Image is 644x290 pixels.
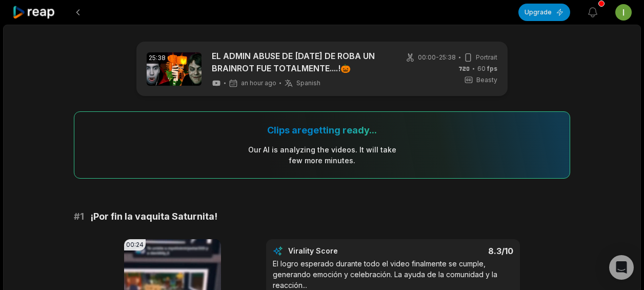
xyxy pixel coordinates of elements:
[609,255,634,280] div: Open Intercom Messenger
[477,64,497,73] span: 60
[212,50,389,74] a: EL ADMIN ABUSE DE [DATE] DE ROBA UN BRAINROT FUE TOTALMENTE....!🎃
[476,53,497,62] span: Portrait
[518,4,570,21] button: Upgrade
[476,75,497,85] span: Beasty
[241,79,276,87] span: an hour ago
[267,124,377,136] div: Clips are getting ready...
[487,65,497,72] span: fps
[404,246,514,256] div: 8.3 /10
[288,246,398,256] div: Virality Score
[418,53,456,62] span: 00:00 - 25:38
[248,144,397,166] div: Our AI is analyzing the video s . It will take few more minutes.
[90,209,217,224] span: ¡Por fin la vaquita Saturnita!
[296,79,320,87] span: Spanish
[74,209,84,224] span: # 1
